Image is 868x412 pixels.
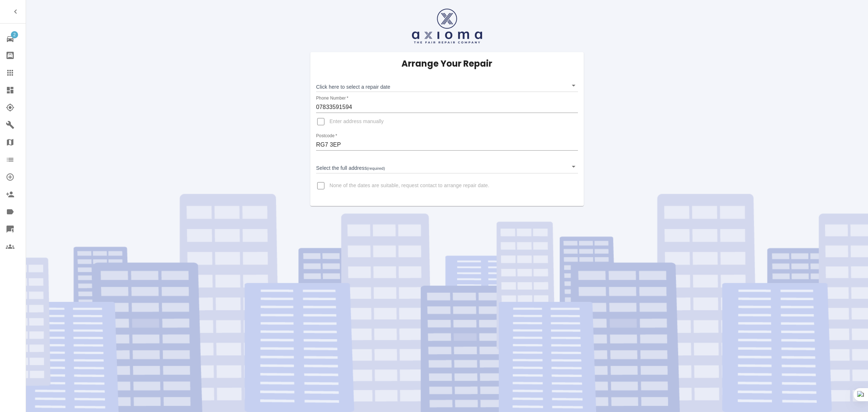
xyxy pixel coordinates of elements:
span: None of the dates are suitable, request contact to arrange repair date. [329,182,489,189]
label: Phone Number [316,95,348,101]
img: axioma [412,9,482,43]
span: 2 [11,31,18,38]
span: Enter address manually [329,118,384,125]
label: Postcode [316,133,337,139]
h5: Arrange Your Repair [401,58,492,70]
